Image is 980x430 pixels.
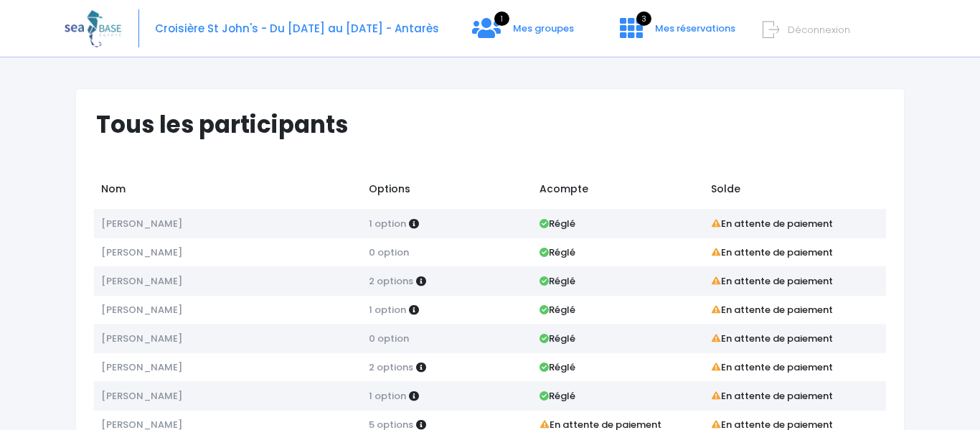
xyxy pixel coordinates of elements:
[540,246,575,259] strong: Réglé
[540,389,575,403] strong: Réglé
[711,217,833,230] strong: En attente de paiement
[704,174,886,209] td: Solde
[369,217,406,230] span: 1 option
[369,274,413,288] span: 2 options
[155,21,439,36] span: Croisière St John's - Du [DATE] au [DATE] - Antarès
[788,23,850,37] span: Déconnexion
[540,360,575,374] strong: Réglé
[101,274,182,288] span: [PERSON_NAME]
[101,332,182,345] span: [PERSON_NAME]
[711,360,833,374] strong: En attente de paiement
[362,174,533,209] td: Options
[101,360,182,374] span: [PERSON_NAME]
[608,27,744,40] a: 3 Mes réservations
[96,111,897,139] h1: Tous les participants
[94,174,362,209] td: Nom
[540,303,575,317] strong: Réglé
[655,22,735,35] span: Mes réservations
[101,246,182,259] span: [PERSON_NAME]
[636,11,651,26] span: 3
[711,303,833,317] strong: En attente de paiement
[369,332,409,345] span: 0 option
[540,274,575,288] strong: Réglé
[711,389,833,403] strong: En attente de paiement
[533,174,705,209] td: Acompte
[711,246,833,259] strong: En attente de paiement
[494,11,509,26] span: 1
[513,22,574,35] span: Mes groupes
[711,332,833,345] strong: En attente de paiement
[369,389,406,403] span: 1 option
[711,274,833,288] strong: En attente de paiement
[101,217,182,230] span: [PERSON_NAME]
[540,217,575,230] strong: Réglé
[101,389,182,403] span: [PERSON_NAME]
[540,332,575,345] strong: Réglé
[369,303,406,317] span: 1 option
[369,360,413,374] span: 2 options
[461,27,585,40] a: 1 Mes groupes
[369,246,409,259] span: 0 option
[101,303,182,317] span: [PERSON_NAME]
